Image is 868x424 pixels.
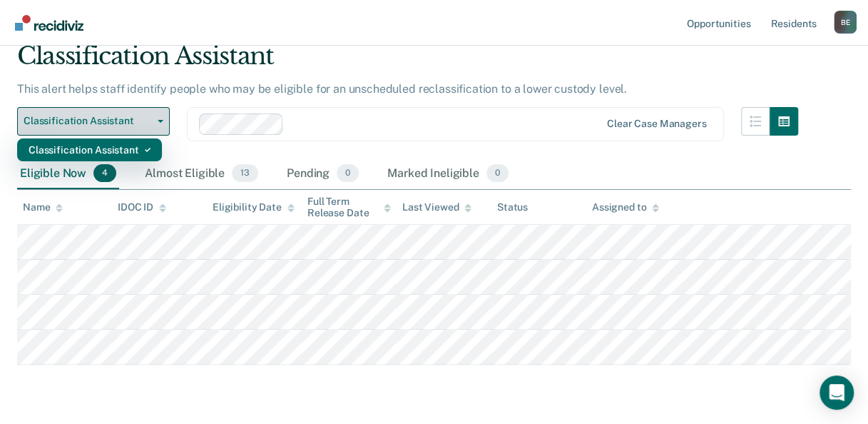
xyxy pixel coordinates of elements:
div: Almost Eligible13 [142,158,261,190]
div: Classification Assistant [17,41,798,82]
span: 0 [337,164,359,183]
div: Last Viewed [402,201,471,213]
div: Status [497,201,528,213]
p: This alert helps staff identify people who may be eligible for an unscheduled reclassification to... [17,82,627,96]
div: IDOC ID [118,201,166,213]
span: 0 [486,164,509,183]
div: Eligible Now4 [17,158,119,190]
div: B E [834,11,857,34]
div: Full Term Release Date [307,196,391,220]
button: Classification Assistant [17,107,170,136]
div: Name [23,201,63,213]
div: Assigned to [592,201,659,213]
div: Open Intercom Messenger [820,375,854,410]
div: Clear case managers [607,118,706,130]
span: 4 [93,164,116,183]
span: Classification Assistant [24,115,152,127]
span: 13 [232,164,258,183]
button: Profile dropdown button [834,11,857,34]
div: Marked Ineligible0 [384,158,511,190]
div: Eligibility Date [213,201,295,213]
div: Classification Assistant [29,138,150,161]
div: Pending0 [284,158,362,190]
img: Recidiviz [15,15,83,31]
